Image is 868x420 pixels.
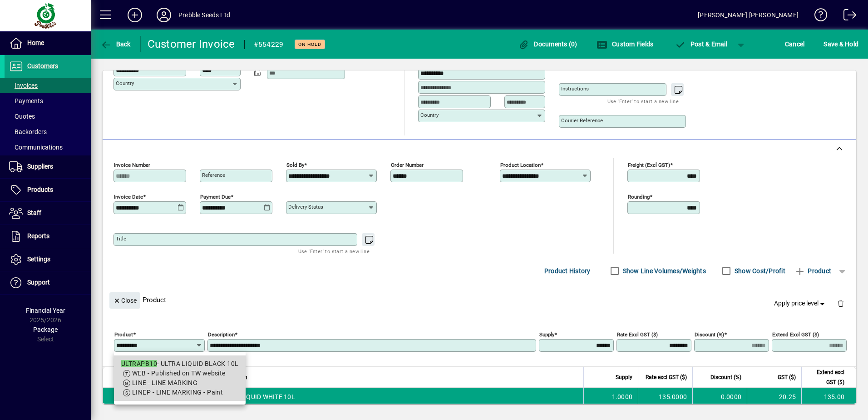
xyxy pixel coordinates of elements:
span: 1.0000 [612,392,633,401]
button: Delete [830,292,852,314]
a: Quotes [5,109,91,124]
button: Product History [541,263,594,279]
label: Show Cost/Profit [733,266,785,275]
span: Rate excl GST ($) [646,372,687,382]
a: Reports [5,225,91,248]
div: - ULTRA LIQUID BLACK 10L [121,359,238,369]
div: 135.0000 [644,392,687,401]
button: Back [98,36,133,52]
button: Post & Email [670,36,732,52]
span: Support [27,279,50,286]
mat-label: Product [114,331,133,338]
a: Suppliers [5,155,91,178]
mat-label: Courier Reference [561,117,603,124]
mat-label: Instructions [561,85,589,92]
span: Product History [544,264,591,278]
div: [PERSON_NAME] [PERSON_NAME] [698,8,799,22]
mat-label: Reference [202,172,225,178]
span: LINE - LINE MARKING [132,379,197,386]
span: P [690,40,695,48]
span: Settings [27,255,50,263]
app-page-header-button: Delete [830,299,852,307]
button: Documents (0) [516,36,580,52]
a: Invoices [5,78,91,93]
a: Logout [837,2,857,31]
span: Close [113,293,137,308]
mat-label: Discount (%) [695,331,724,338]
button: Close [109,292,140,309]
mat-label: Supply [539,331,554,338]
div: Customer Invoice [148,37,235,51]
span: Back [100,40,131,48]
td: 0.0000 [692,388,747,406]
button: Apply price level [770,295,830,312]
span: Financial Year [26,307,65,314]
a: Staff [5,202,91,225]
span: Cancel [785,37,805,51]
mat-label: Description [208,331,235,338]
span: Invoices [9,82,38,89]
mat-label: Freight (excl GST) [628,162,670,168]
mat-label: Product location [500,162,541,168]
mat-label: Invoice number [114,162,150,168]
span: Quotes [9,113,35,120]
span: Supply [616,372,632,382]
span: ULTRA LIQUID WHITE 10L [220,392,295,401]
span: Apply price level [774,299,827,308]
td: 135.00 [801,388,856,406]
span: LINEP - LINE MARKING - Paint [132,389,223,396]
span: S [824,40,827,48]
span: Custom Fields [597,40,654,48]
a: Knowledge Base [808,2,828,31]
label: Show Line Volumes/Weights [621,266,706,275]
mat-label: Invoice date [114,194,143,200]
span: Suppliers [27,163,53,170]
button: Add [120,7,149,23]
span: Discount (%) [710,372,741,382]
mat-label: Rounding [628,194,650,200]
mat-label: Country [420,112,439,118]
a: Backorders [5,124,91,140]
div: Product [103,283,856,316]
span: Product [794,264,831,278]
span: Backorders [9,128,47,135]
mat-label: Rate excl GST ($) [617,331,658,338]
mat-label: Payment due [200,194,231,200]
span: Staff [27,209,41,216]
mat-label: Order number [391,162,424,168]
a: Payments [5,93,91,109]
span: Products [27,186,53,193]
button: Profile [149,7,178,23]
app-page-header-button: Close [107,296,143,304]
button: Product [790,263,836,279]
button: Cancel [783,36,807,52]
mat-hint: Use 'Enter' to start a new line [607,96,679,106]
mat-hint: Use 'Enter' to start a new line [298,246,370,256]
mat-label: Delivery status [288,204,323,210]
span: ave & Hold [824,37,858,51]
span: Home [27,39,44,46]
mat-label: Country [116,80,134,86]
mat-option: ULTRAPB10 - ULTRA LIQUID BLACK 10L [114,355,246,401]
span: Communications [9,144,63,151]
span: Package [33,326,58,333]
span: Reports [27,232,49,240]
span: On hold [298,41,321,47]
span: GST ($) [778,372,796,382]
mat-label: Extend excl GST ($) [772,331,819,338]
span: Payments [9,97,43,105]
span: Extend excl GST ($) [807,367,844,387]
a: Home [5,32,91,55]
button: Custom Fields [594,36,656,52]
mat-label: Title [116,235,126,242]
em: ULTRAPB10 [121,360,157,367]
div: #554229 [254,37,284,52]
span: Customers [27,62,58,70]
a: Communications [5,140,91,155]
mat-label: Sold by [286,162,304,168]
span: WEB - Published on TW website [132,370,226,377]
a: Support [5,271,91,294]
a: Products [5,179,91,201]
span: Documents (0) [518,40,577,48]
td: 20.25 [747,388,801,406]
